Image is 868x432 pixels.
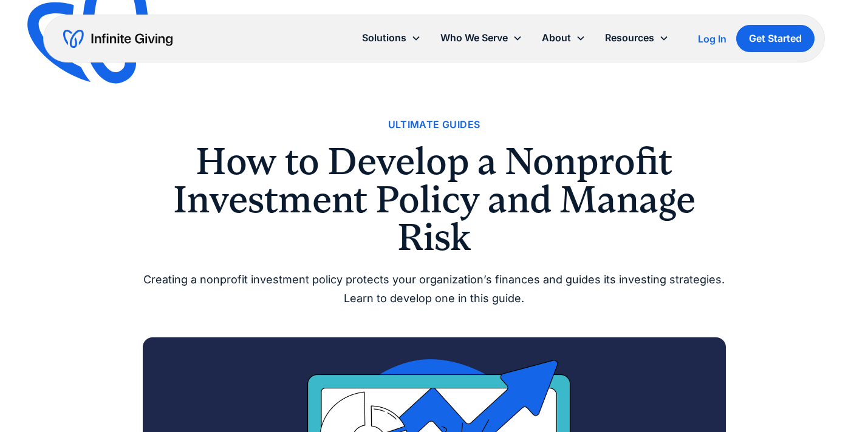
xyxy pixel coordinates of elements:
[440,30,508,46] div: Who We Serve
[698,34,726,44] div: Log In
[605,30,654,46] div: Resources
[143,143,726,256] h1: How to Develop a Nonprofit Investment Policy and Manage Risk
[143,271,726,308] div: Creating a nonprofit investment policy protects your organization’s finances and guides its inves...
[736,25,815,52] a: Get Started
[362,30,406,46] div: Solutions
[542,30,571,46] div: About
[698,32,726,46] a: Log In
[388,116,480,133] a: Ultimate Guides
